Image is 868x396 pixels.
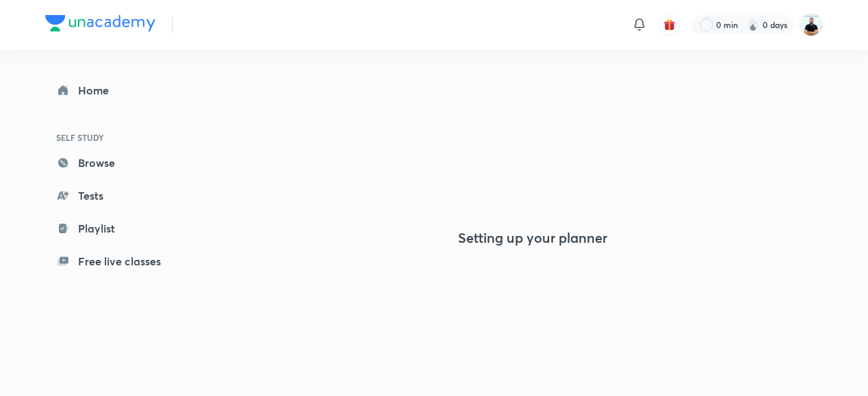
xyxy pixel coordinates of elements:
a: Playlist [45,215,204,242]
img: streak [746,18,760,31]
img: Company Logo [45,15,155,31]
a: Tests [45,182,204,209]
img: avatar [663,18,676,31]
img: Subhash Chandra Yadav [800,13,823,36]
a: Company Logo [45,15,155,35]
a: Home [45,77,204,104]
h6: SELF STUDY [45,126,204,149]
button: avatar [659,14,680,36]
a: Free live classes [45,248,204,275]
h4: Setting up your planner [458,230,607,246]
a: Browse [45,149,204,176]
